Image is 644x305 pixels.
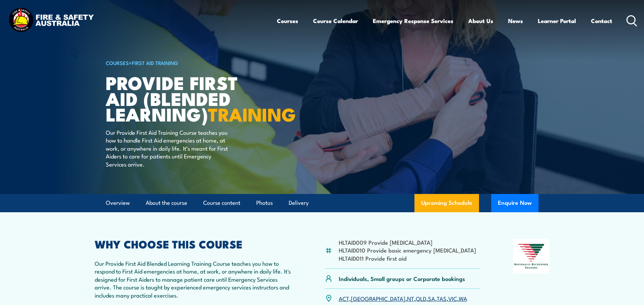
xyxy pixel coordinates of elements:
[538,12,576,30] a: Learner Portal
[95,259,292,299] p: Our Provide First Aid Blended Learning Training Course teaches you how to respond to First Aid em...
[513,239,550,274] img: Nationally Recognised Training logo.
[459,294,467,302] a: WA
[491,194,539,212] button: Enquire Now
[407,294,414,302] a: NT
[208,100,296,128] strong: TRAINING
[339,246,476,254] li: HLTAID010 Provide basic emergency [MEDICAL_DATA]
[339,254,476,262] li: HLTAID011 Provide first aid
[146,194,187,212] a: About the course
[428,294,435,302] a: SA
[132,59,178,66] a: First Aid Training
[95,239,292,248] h2: WHY CHOOSE THIS COURSE
[203,194,240,212] a: Course content
[448,294,457,302] a: VIC
[106,74,273,122] h1: Provide First Aid (Blended Learning)
[339,295,467,302] p: , , , , , , ,
[414,194,479,212] a: Upcoming Schedule
[437,294,447,302] a: TAS
[106,59,273,67] h6: >
[277,12,298,30] a: Courses
[591,12,612,30] a: Contact
[416,294,426,302] a: QLD
[351,294,405,302] a: [GEOGRAPHIC_DATA]
[106,194,130,212] a: Overview
[468,12,493,30] a: About Us
[339,238,476,246] li: HLTAID009 Provide [MEDICAL_DATA]
[256,194,273,212] a: Photos
[313,12,358,30] a: Course Calendar
[106,128,229,168] p: Our Provide First Aid Training Course teaches you how to handle First Aid emergencies at home, at...
[508,12,523,30] a: News
[373,12,453,30] a: Emergency Response Services
[106,59,129,66] a: COURSES
[289,194,309,212] a: Delivery
[339,294,349,302] a: ACT
[339,275,465,282] p: Individuals, Small groups or Corporate bookings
